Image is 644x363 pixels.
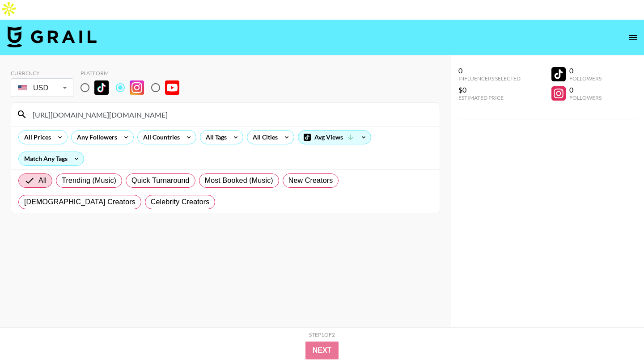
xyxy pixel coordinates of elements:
div: Step 1 of 2 [309,331,335,338]
img: Instagram [130,80,144,95]
div: Any Followers [72,131,119,144]
div: 0 [569,85,602,94]
button: Next [305,342,339,359]
div: Match Any Tags [19,152,84,165]
span: [DEMOGRAPHIC_DATA] Creators [24,197,136,207]
iframe: Drift Widget Chat Controller [599,318,633,352]
div: USD [13,80,72,96]
div: Followers [569,75,602,82]
div: 0 [569,66,602,75]
div: All Countries [138,131,182,144]
span: New Creators [288,175,333,186]
img: YouTube [165,80,179,95]
span: Trending (Music) [62,175,116,186]
div: Estimated Price [458,94,521,101]
img: Grail Talent [7,26,97,47]
div: All Tags [200,131,229,144]
div: All Cities [247,131,280,144]
div: Avg Views [298,131,371,144]
div: Followers [569,94,602,101]
span: Most Booked (Music) [205,175,273,186]
span: All [38,175,47,186]
span: Quick Turnaround [131,175,190,186]
span: Celebrity Creators [151,197,210,207]
div: 0 [458,66,521,75]
div: $0 [458,85,521,94]
div: All Prices [19,131,53,144]
img: TikTok [94,80,109,95]
div: Platform [80,70,186,76]
div: Currency [11,70,73,76]
div: Influencers Selected [458,75,521,82]
input: Search by User Name [27,107,434,122]
button: open drawer [624,29,642,46]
